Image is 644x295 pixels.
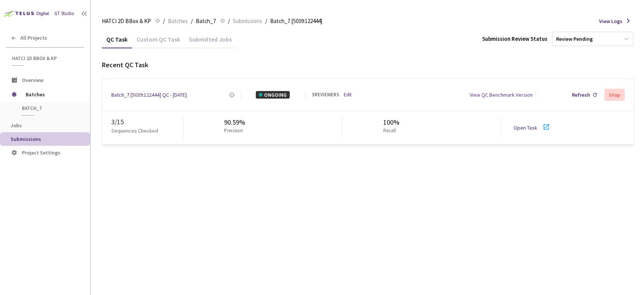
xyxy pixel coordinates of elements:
[54,10,74,17] div: GT Studio
[572,91,590,99] div: Refresh
[224,127,243,134] p: Precision
[556,36,593,43] div: Review Pending
[265,17,267,26] li: /
[22,77,43,83] span: Overview
[132,36,184,48] div: Custom QC Task
[470,91,533,99] div: View QC Benchmark Version
[102,17,151,26] span: HATCI 2D BBox & KP
[196,17,216,26] span: Batch_7
[231,17,264,25] a: Submissions
[482,35,547,43] div: Submission Review Status
[11,122,22,129] span: Jobs
[513,124,537,131] a: Open Task
[111,91,187,99] a: Batch_7 [5039:122444] QC - [DATE]
[233,17,262,26] span: Submissions
[270,17,322,26] span: Batch_7 [5039:122444]
[26,87,77,102] span: Batches
[599,17,622,25] span: View Logs
[111,117,183,127] div: 3 / 15
[383,117,400,127] div: 100%
[102,36,132,48] div: QC Task
[20,35,47,41] span: All Projects
[166,17,189,25] a: Batches
[184,36,236,48] div: Submitted Jobs
[312,91,339,99] div: 5 REVIEWERS
[11,136,41,142] span: Submissions
[228,17,230,26] li: /
[22,149,60,156] span: Project Settings
[383,127,397,134] p: Recall
[111,127,158,134] p: Sequences Checked
[168,17,188,26] span: Batches
[163,17,165,26] li: /
[102,60,634,70] div: Recent QC Task
[22,105,78,111] span: Batch_7
[224,117,246,127] div: 90.59%
[609,92,620,98] div: Stop
[191,17,193,26] li: /
[256,91,290,99] div: ONGOING
[12,55,80,62] span: HATCI 2D BBox & KP
[344,91,352,99] a: Edit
